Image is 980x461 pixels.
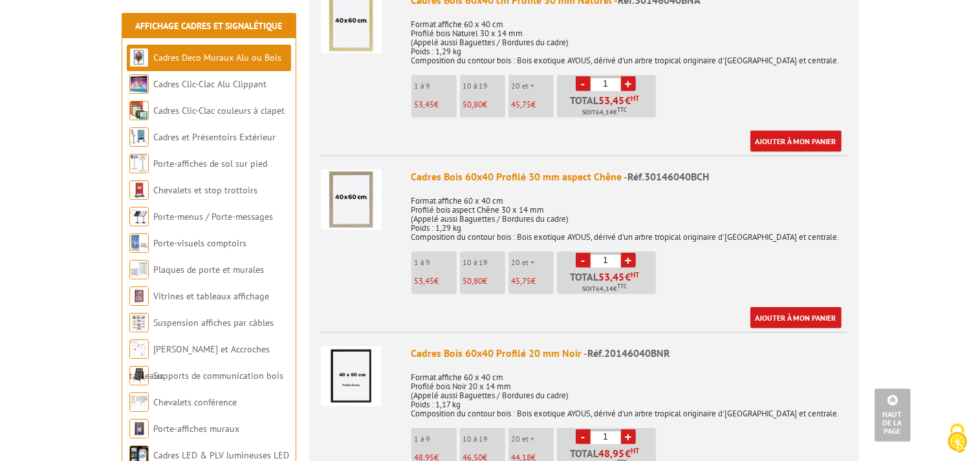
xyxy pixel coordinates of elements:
span: 53,45 [415,99,435,110]
span: € [625,272,631,282]
img: Porte-menus / Porte-messages [129,207,149,226]
a: Plaques de porte et murales [153,264,264,275]
img: Chevalets et stop trottoirs [129,180,149,200]
p: € [512,277,554,286]
a: Porte-visuels comptoirs [153,237,246,249]
img: Porte-visuels comptoirs [129,233,149,253]
p: € [415,277,457,286]
img: Cadres Deco Muraux Alu ou Bois [129,48,149,67]
a: Porte-affiches de sol sur pied [153,158,267,169]
sup: TTC [617,106,627,113]
img: Cadres Bois 60x40 Profilé 20 mm Noir [321,346,382,407]
p: 20 et + [512,81,554,91]
img: Cadres Clic-Clac couleurs à clapet [129,101,149,120]
a: + [621,253,636,268]
span: Soit € [582,284,627,294]
p: 20 et + [512,434,554,444]
sup: HT [631,270,639,279]
img: Cimaises et Accroches tableaux [129,339,149,359]
a: Porte-affiches muraux [153,423,239,434]
img: Porte-affiches muraux [129,419,149,438]
a: Chevalets conférence [153,396,237,408]
a: Suspension affiches par câbles [153,317,274,328]
span: 45,75 [512,275,532,286]
img: Plaques de porte et murales [129,260,149,279]
button: Cookies (fenêtre modale) [935,417,980,461]
a: Cadres et Présentoirs Extérieur [153,131,276,143]
a: Ajouter à mon panier [750,307,842,328]
p: 20 et + [512,258,554,267]
a: Cadres Deco Muraux Alu ou Bois [153,52,281,63]
p: Format affiche 60 x 40 cm Profilé bois aspect Chêne 30 x 14 mm (Appelé aussi Baguettes / Bordures... [411,188,847,242]
span: € [625,448,631,458]
p: € [512,100,554,109]
a: - [576,253,591,268]
a: Cadres Clic-Clac couleurs à clapet [153,105,285,116]
a: - [576,429,591,444]
a: + [621,76,636,91]
p: Total [560,272,656,294]
span: 53,45 [415,275,435,286]
a: Supports de communication bois [153,370,283,381]
img: Cookies (fenêtre modale) [941,422,974,455]
a: Haut de la page [875,389,911,442]
a: + [621,429,636,444]
p: € [463,100,505,109]
span: Réf.30146040BCH [628,170,710,183]
a: Porte-menus / Porte-messages [153,211,273,222]
p: Format affiche 60 x 40 cm Profilé bois Naturel 30 x 14 mm (Appelé aussi Baguettes / Bordures du c... [411,11,847,65]
img: Chevalets conférence [129,392,149,412]
p: 10 à 19 [463,434,505,444]
span: Réf.20146040BNR [588,347,671,359]
div: Cadres Bois 60x40 Profilé 30 mm aspect Chêne - [411,169,847,184]
a: Cadres Clic-Clac Alu Clippant [153,78,267,90]
img: Vitrines et tableaux affichage [129,286,149,306]
span: 53,45 [598,272,625,282]
p: € [415,100,457,109]
span: 48,95 [598,448,625,458]
img: Porte-affiches de sol sur pied [129,154,149,173]
img: Cadres et Présentoirs Extérieur [129,127,149,147]
div: Cadres Bois 60x40 Profilé 20 mm Noir - [411,346,847,361]
img: Cadres Bois 60x40 Profilé 30 mm aspect Chêne [321,169,382,230]
p: 10 à 19 [463,258,505,267]
p: € [463,277,505,286]
span: 64,14 [596,284,613,294]
a: Chevalets et stop trottoirs [153,184,257,196]
span: Soit € [582,107,627,118]
sup: HT [631,94,639,103]
span: 50,80 [463,99,483,110]
p: 10 à 19 [463,81,505,91]
span: 50,80 [463,275,483,286]
p: 1 à 9 [415,81,457,91]
img: Cadres Clic-Clac Alu Clippant [129,74,149,94]
span: 64,14 [596,107,613,118]
span: 53,45 [598,95,625,105]
sup: HT [631,446,639,455]
a: - [576,76,591,91]
a: Cadres LED & PLV lumineuses LED [153,449,289,461]
a: Vitrines et tableaux affichage [153,290,269,302]
a: [PERSON_NAME] et Accroches tableaux [129,343,270,381]
p: 1 à 9 [415,258,457,267]
span: 45,75 [512,99,532,110]
p: Format affiche 60 x 40 cm Profilé bois Noir 20 x 14 mm (Appelé aussi Baguettes / Bordures du cadr... [411,364,847,418]
p: 1 à 9 [415,434,457,444]
span: € [625,95,631,105]
a: Ajouter à mon panier [750,131,842,152]
p: Total [560,95,656,118]
sup: TTC [617,283,627,290]
a: Affichage Cadres et Signalétique [135,20,282,32]
img: Suspension affiches par câbles [129,313,149,332]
